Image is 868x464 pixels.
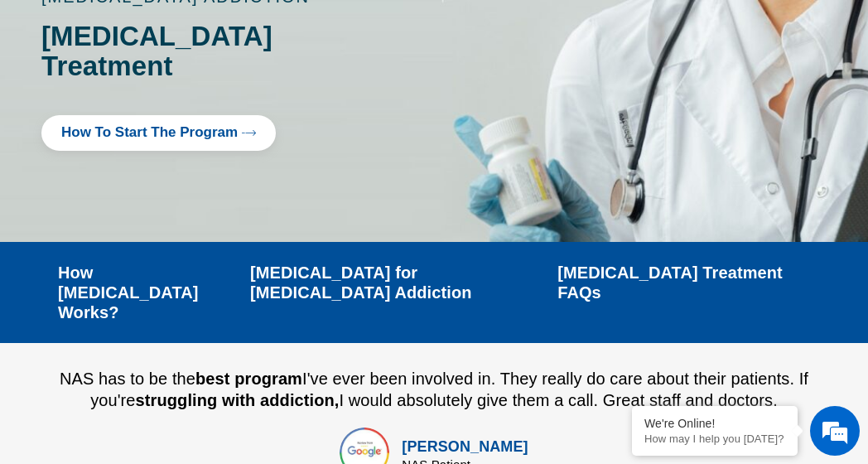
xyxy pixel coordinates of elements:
[195,370,302,388] b: best program
[557,263,805,302] a: [MEDICAL_DATA] Treatment FAQs
[644,417,785,430] div: We're Online!
[61,125,238,141] span: How to Start the program
[136,391,340,409] b: struggling with addiction,
[41,115,400,151] div: click here to start suboxone treatment program
[41,22,400,82] h1: [MEDICAL_DATA] Treatment
[58,263,234,322] a: How [MEDICAL_DATA] Works?
[250,263,541,302] a: [MEDICAL_DATA] for [MEDICAL_DATA] Addiction
[58,368,810,411] div: NAS has to be the I've ever been involved in. They really do care about their patients. If you're...
[644,433,785,445] p: How may I help you today?
[41,115,276,151] a: How to Start the program
[402,436,528,458] div: [PERSON_NAME]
